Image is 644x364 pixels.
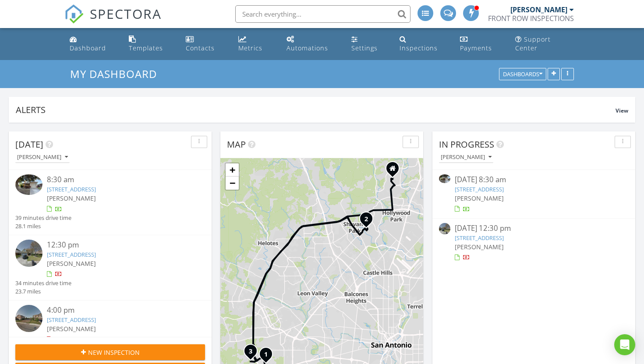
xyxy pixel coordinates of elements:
[125,32,175,57] a: Templates
[88,348,140,357] span: New Inspection
[47,174,189,185] div: 8:30 am
[439,138,494,150] span: In Progress
[439,223,450,234] img: streetview
[90,4,162,23] span: SPECTORA
[455,243,504,251] span: [PERSON_NAME]
[15,287,71,296] div: 23.7 miles
[455,174,613,185] div: [DATE] 8:30 am
[396,32,449,57] a: Inspections
[66,32,118,57] a: Dashboard
[15,222,71,230] div: 28.1 miles
[238,44,262,52] div: Metrics
[614,334,635,355] div: Open Intercom Messenger
[227,138,246,150] span: Map
[455,234,504,242] a: [STREET_ADDRESS]
[15,138,43,150] span: [DATE]
[515,35,551,52] div: Support Center
[616,107,628,114] span: View
[47,325,96,333] span: [PERSON_NAME]
[393,168,398,173] div: 218 VERDE BLUFF, SAN ANTONIO TX 78258
[15,305,205,361] a: 4:00 pm [STREET_ADDRESS] [PERSON_NAME] 30 minutes drive time 22.4 miles
[15,240,205,296] a: 12:30 pm [STREET_ADDRESS] [PERSON_NAME] 34 minutes drive time 23.7 miles
[499,68,546,81] button: Dashboards
[455,223,613,234] div: [DATE] 12:30 pm
[47,259,96,268] span: [PERSON_NAME]
[182,32,228,57] a: Contacts
[266,354,271,359] div: 10102 Southern Sun, San Antonio, TX 78245
[366,219,372,224] div: 14811 Forward Pass, San Antonio, TX 78248
[129,44,163,52] div: Templates
[17,154,68,160] div: [PERSON_NAME]
[510,5,567,14] div: [PERSON_NAME]
[47,194,96,202] span: [PERSON_NAME]
[47,185,96,193] a: [STREET_ADDRESS]
[364,216,368,223] i: 2
[16,104,616,116] div: Alerts
[226,177,239,190] a: Zoom out
[249,349,252,355] i: 3
[47,251,96,258] a: [STREET_ADDRESS]
[64,12,162,30] a: SPECTORA
[186,44,215,52] div: Contacts
[460,44,492,52] div: Payments
[15,344,205,360] button: New Inspection
[439,174,629,213] a: [DATE] 8:30 am [STREET_ADDRESS] [PERSON_NAME]
[235,5,410,23] input: Search everything...
[251,351,256,356] div: 11222 Bold Forbes, San Antonio, TX 78245
[15,214,71,222] div: 39 minutes drive time
[226,163,239,177] a: Zoom in
[70,44,106,52] div: Dashboard
[15,279,71,287] div: 34 minutes drive time
[15,174,205,230] a: 8:30 am [STREET_ADDRESS] [PERSON_NAME] 39 minutes drive time 28.1 miles
[439,174,450,183] img: 9375881%2Fcover_photos%2FUKA4yLBBgz7ewPEK5AWm%2Fsmall.jpg
[264,352,268,358] i: 1
[235,32,276,57] a: Metrics
[287,44,328,52] div: Automations
[348,32,389,57] a: Settings
[439,152,493,163] button: [PERSON_NAME]
[455,194,504,202] span: [PERSON_NAME]
[456,32,505,57] a: Payments
[64,4,84,24] img: The Best Home Inspection Software - Spectora
[441,154,492,160] div: [PERSON_NAME]
[488,14,574,23] div: FRONT ROW INSPECTIONS
[47,240,189,251] div: 12:30 pm
[15,240,42,267] img: streetview
[400,44,438,52] div: Inspections
[15,152,70,163] button: [PERSON_NAME]
[351,44,378,52] div: Settings
[15,305,42,332] img: streetview
[455,185,504,193] a: [STREET_ADDRESS]
[439,223,629,262] a: [DATE] 12:30 pm [STREET_ADDRESS] [PERSON_NAME]
[15,174,42,194] img: 9375881%2Fcover_photos%2FUKA4yLBBgz7ewPEK5AWm%2Fsmall.jpg
[283,32,341,57] a: Automations (Advanced)
[512,32,578,57] a: Support Center
[47,305,189,316] div: 4:00 pm
[503,71,542,78] div: Dashboards
[70,67,164,81] a: My Dashboard
[47,316,96,324] a: [STREET_ADDRESS]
